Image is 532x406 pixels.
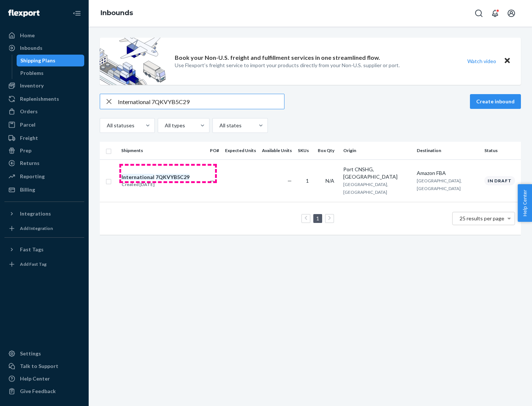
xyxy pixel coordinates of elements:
[315,142,340,159] th: Box Qty
[175,54,380,62] p: Book your Non-U.S. freight and fulfillment services in one streamlined flow.
[20,95,59,103] div: Replenishments
[343,182,388,195] span: [GEOGRAPHIC_DATA], [GEOGRAPHIC_DATA]
[20,210,51,217] div: Integrations
[20,32,35,39] div: Home
[20,261,47,267] div: Add Fast Tag
[20,69,44,77] div: Problems
[4,184,84,196] a: Billing
[4,348,84,359] a: Settings
[306,178,309,184] span: 1
[502,56,512,66] button: Close
[8,10,40,17] img: Flexport logo
[207,142,222,159] th: PO#
[118,142,207,159] th: Shipments
[20,350,41,357] div: Settings
[484,176,515,185] div: In draft
[417,169,478,177] div: Amazon FBA
[414,142,481,159] th: Destination
[20,108,38,115] div: Orders
[20,134,38,142] div: Freight
[210,178,214,184] span: —
[470,94,521,109] button: Create inbound
[20,147,31,154] div: Prep
[100,9,133,17] a: Inbounds
[471,6,486,21] button: Open Search Box
[20,57,55,64] div: Shipping Plans
[504,6,519,21] button: Open account menu
[164,122,165,129] input: All types
[4,258,84,270] a: Add Fast Tag
[4,157,84,169] a: Returns
[156,174,190,180] em: 7QKVYB5C29
[20,362,58,370] div: Talk to Support
[295,142,315,159] th: SKUs
[95,3,139,24] ol: breadcrumbs
[4,93,84,105] a: Replenishments
[17,67,85,79] a: Problems
[4,223,84,234] a: Add Integration
[4,80,84,92] a: Inventory
[20,121,35,128] div: Parcel
[20,82,44,89] div: Inventory
[287,178,292,184] span: —
[69,6,84,21] button: Close Navigation
[20,225,53,231] div: Add Integration
[259,142,295,159] th: Available Units
[106,122,107,129] input: All statuses
[4,145,84,156] a: Prep
[4,171,84,182] a: Reporting
[4,132,84,144] a: Freight
[481,142,521,159] th: Status
[118,94,284,109] input: Search inbounds by name, destination, msku...
[17,55,85,66] a: Shipping Plans
[518,184,532,222] button: Help Center
[343,166,411,180] div: Port CNSHG, [GEOGRAPHIC_DATA]
[4,42,84,54] a: Inbounds
[4,208,84,220] button: Integrations
[4,119,84,131] a: Parcel
[20,246,44,253] div: Fast Tags
[20,44,42,52] div: Inbounds
[20,388,56,395] div: Give Feedback
[488,6,502,21] button: Open notifications
[20,375,50,382] div: Help Center
[122,181,190,188] div: Created [DATE]
[4,30,84,41] a: Home
[4,373,84,385] a: Help Center
[4,385,84,397] button: Give Feedback
[222,142,259,159] th: Expected Units
[219,122,219,129] input: All states
[122,174,154,180] em: International
[4,106,84,117] a: Orders
[463,56,501,66] button: Watch video
[4,360,84,372] a: Talk to Support
[4,244,84,255] button: Fast Tags
[20,159,40,167] div: Returns
[20,186,35,193] div: Billing
[417,178,462,191] span: [GEOGRAPHIC_DATA], [GEOGRAPHIC_DATA]
[175,62,400,69] p: Use Flexport’s freight service to import your products directly from your Non-U.S. supplier or port.
[20,173,45,180] div: Reporting
[340,142,414,159] th: Origin
[325,178,334,184] span: N/A
[315,215,321,221] a: Page 1 is your current page
[460,215,504,221] span: 25 results per page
